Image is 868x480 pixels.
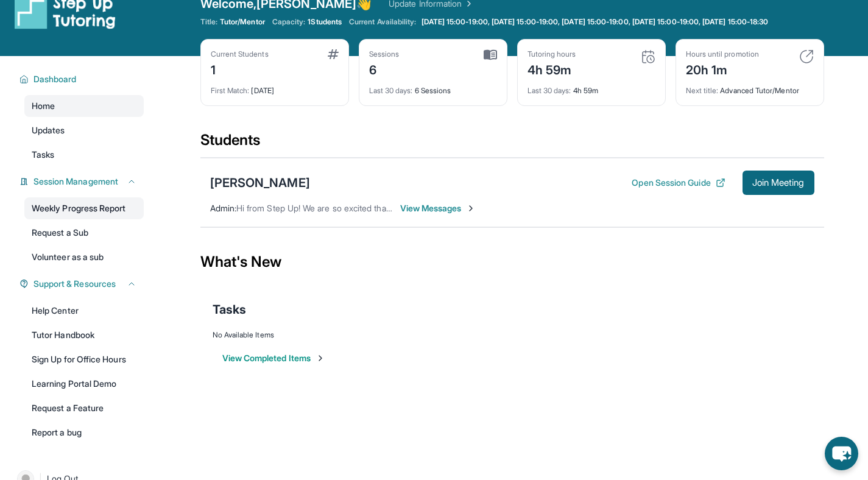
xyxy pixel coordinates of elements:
div: Current Students [211,49,269,59]
div: Hours until promotion [686,49,759,59]
a: Volunteer as a sub [24,246,144,268]
span: Support & Resources [34,278,116,290]
span: Last 30 days : [369,86,413,95]
a: Sign Up for Office Hours [24,348,144,370]
button: Dashboard [29,73,136,85]
button: Join Meeting [743,171,814,195]
span: Session Management [34,175,118,188]
span: Tutor/Mentor [220,17,265,27]
span: Next title : [686,86,719,95]
a: Learning Portal Demo [24,373,144,395]
span: Current Availability: [349,17,416,27]
button: Session Management [29,175,136,188]
span: Last 30 days : [528,86,571,95]
span: Home [32,100,55,112]
a: [DATE] 15:00-19:00, [DATE] 15:00-19:00, [DATE] 15:00-19:00, [DATE] 15:00-19:00, [DATE] 15:00-18:30 [419,17,771,27]
a: Report a bug [24,422,144,443]
span: Updates [32,124,65,136]
span: 1 Students [308,17,342,27]
img: card [484,49,497,60]
div: [DATE] [211,79,339,96]
div: Sessions [369,49,400,59]
div: 4h 59m [528,59,576,79]
img: Chevron-Right [466,203,476,213]
div: 20h 1m [686,59,759,79]
button: View Completed Items [222,352,325,364]
span: [DATE] 15:00-19:00, [DATE] 15:00-19:00, [DATE] 15:00-19:00, [DATE] 15:00-19:00, [DATE] 15:00-18:30 [422,17,769,27]
span: Join Meeting [752,179,805,186]
span: Admin : [210,203,236,213]
div: Students [200,130,824,157]
a: Request a Feature [24,397,144,419]
div: Advanced Tutor/Mentor [686,79,814,96]
a: Help Center [24,300,144,322]
button: Open Session Guide [632,177,725,189]
span: Tasks [213,301,246,318]
a: Tutor Handbook [24,324,144,346]
div: What's New [200,235,824,289]
span: First Match : [211,86,250,95]
img: card [799,49,814,64]
img: card [328,49,339,59]
span: Capacity: [272,17,306,27]
span: Title: [200,17,217,27]
a: Weekly Progress Report [24,197,144,219]
a: Request a Sub [24,222,144,244]
button: Support & Resources [29,278,136,290]
div: Tutoring hours [528,49,576,59]
span: Dashboard [34,73,77,85]
span: View Messages [400,202,476,214]
img: card [641,49,655,64]
div: No Available Items [213,330,812,340]
div: 6 [369,59,400,79]
div: 1 [211,59,269,79]
div: 4h 59m [528,79,655,96]
button: chat-button [825,437,858,470]
a: Tasks [24,144,144,166]
div: 6 Sessions [369,79,497,96]
span: Tasks [32,149,54,161]
div: [PERSON_NAME] [210,174,310,191]
a: Updates [24,119,144,141]
a: Home [24,95,144,117]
